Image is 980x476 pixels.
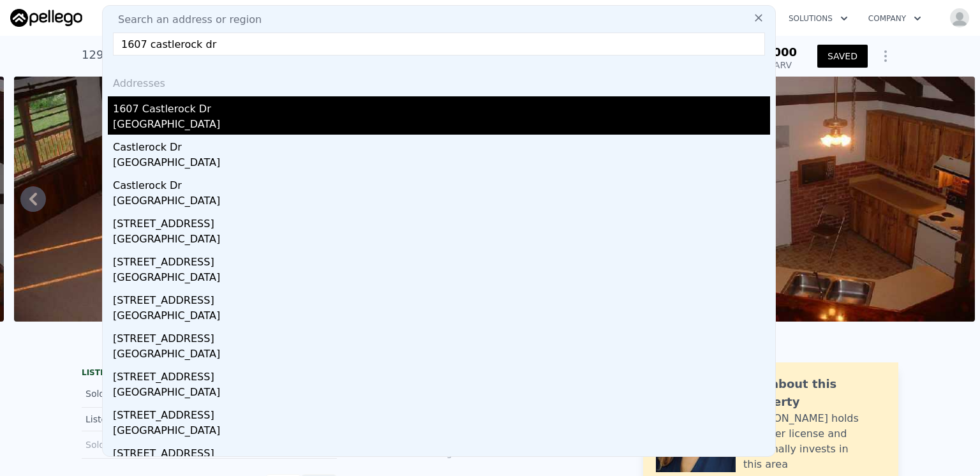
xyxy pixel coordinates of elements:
[82,368,337,380] div: LISTING & SALE HISTORY
[113,249,770,270] div: [STREET_ADDRESS]
[108,66,770,96] div: Addresses
[858,7,932,30] button: Company
[113,441,770,461] div: [STREET_ADDRESS]
[113,385,770,403] div: [GEOGRAPHIC_DATA]
[949,8,970,28] img: avatar
[113,423,770,441] div: [GEOGRAPHIC_DATA]
[113,346,770,364] div: [GEOGRAPHIC_DATA]
[113,288,770,308] div: [STREET_ADDRESS]
[14,77,328,322] img: Sale: 48376512 Parcel: 39246168
[113,135,770,155] div: Castlerock Dr
[113,270,770,288] div: [GEOGRAPHIC_DATA]
[113,155,770,173] div: [GEOGRAPHIC_DATA]
[113,117,770,135] div: [GEOGRAPHIC_DATA]
[873,43,898,69] button: Show Options
[113,308,770,326] div: [GEOGRAPHIC_DATA]
[817,45,868,68] button: SAVED
[82,46,327,64] div: 12924 153rd Ct N , Jupiter Farms , FL 33478
[85,385,199,402] div: Sold
[85,436,199,453] div: Sold
[113,193,770,211] div: [GEOGRAPHIC_DATA]
[108,12,262,27] span: Search an address or region
[85,413,199,426] div: Listed
[113,326,770,346] div: [STREET_ADDRESS]
[113,173,770,193] div: Castlerock Dr
[743,375,886,411] div: Ask about this property
[662,77,976,322] img: Sale: 48376512 Parcel: 39246168
[113,211,770,232] div: [STREET_ADDRESS]
[113,232,770,249] div: [GEOGRAPHIC_DATA]
[113,33,765,56] input: Enter an address, city, region, neighborhood or zip code
[113,96,770,117] div: 1607 Castlerock Dr
[743,411,886,472] div: [PERSON_NAME] holds a broker license and personally invests in this area
[10,9,82,27] img: Pellego
[113,403,770,423] div: [STREET_ADDRESS]
[778,7,858,30] button: Solutions
[113,364,770,385] div: [STREET_ADDRESS]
